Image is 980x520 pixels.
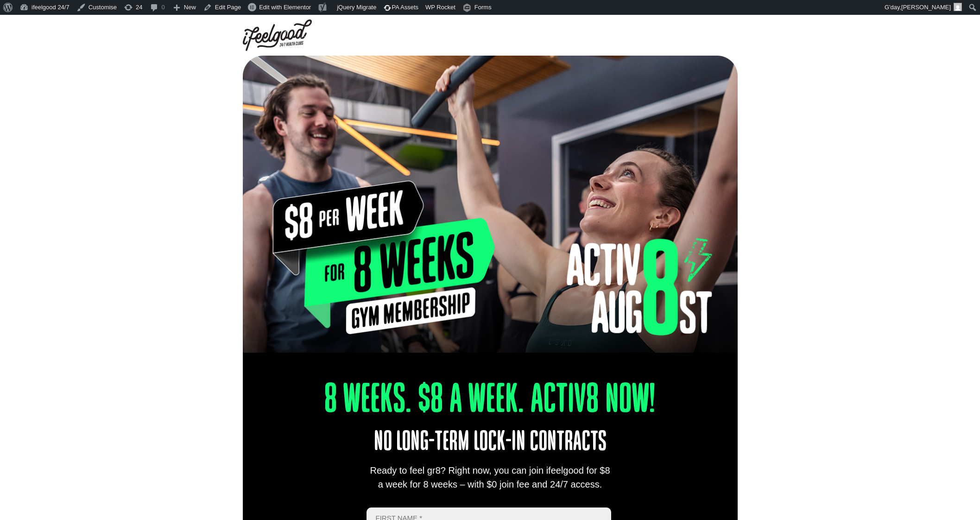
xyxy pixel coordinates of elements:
[901,4,951,11] span: [PERSON_NAME]
[292,380,688,422] h1: 8 Weeks. $8 A Week. Activ8 Now!
[267,422,713,463] p: No long-term lock-in contracts
[259,4,311,11] span: Edit with Elementor
[367,463,614,491] div: Ready to feel gr8? Right now, you can join ifeelgood for $8 a week for 8 weeks – with $0 join fee...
